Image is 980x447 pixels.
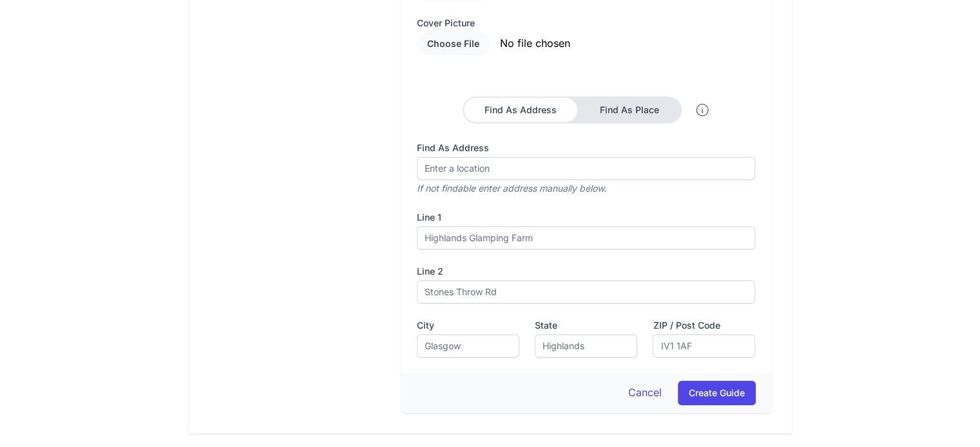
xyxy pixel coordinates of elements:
input: Stones Throw Rd [417,280,755,304]
button: Find As Place [579,98,680,122]
button: Create Guide [678,381,756,405]
label: ZIP / Post code [653,319,755,332]
input: Glasgow [417,334,519,358]
i: If not findable enter address manually below. [417,175,606,194]
label: Cover picture [417,17,755,30]
input: Enter a location [417,157,755,180]
label: Line 2 [417,265,755,278]
input: Highlands [535,334,637,358]
label: Find As Address [417,141,755,154]
input: Highlands Glamping Farm [417,226,755,250]
a: Cancel [628,386,662,399]
label: City [417,319,519,332]
label: State [535,319,637,332]
button: Find As Address [464,98,577,122]
label: Line 1 [417,211,755,224]
input: IV1 1AF [653,334,755,358]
